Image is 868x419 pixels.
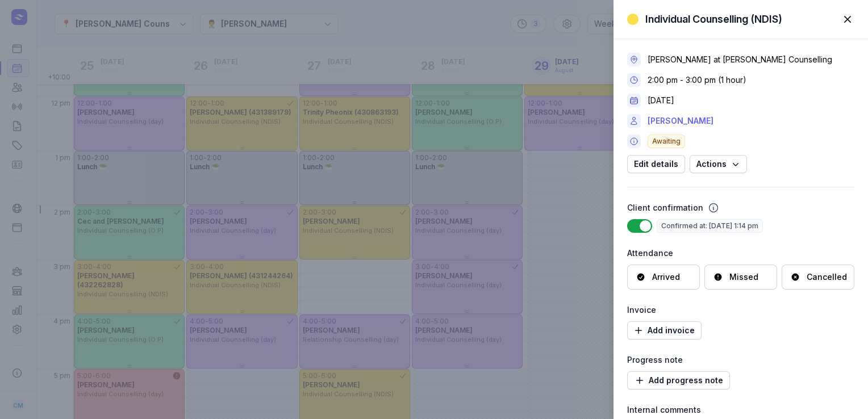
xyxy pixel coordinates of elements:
span: Actions [696,157,740,171]
div: Missed [729,271,758,283]
div: [PERSON_NAME] at [PERSON_NAME] Counselling [648,54,832,65]
div: Internal comments [627,403,854,417]
div: Invoice [627,303,854,317]
div: Progress note [627,353,854,367]
button: Edit details [627,155,685,173]
div: [DATE] [648,95,674,106]
span: Add progress note [634,374,723,387]
div: Cancelled [807,271,847,283]
span: Confirmed at: [DATE] 1:14 pm [657,219,763,233]
span: Awaiting [648,135,685,148]
span: Edit details [634,157,678,171]
button: Actions [690,155,747,173]
div: Client confirmation [627,201,703,215]
span: Add invoice [634,324,695,337]
div: Arrived [652,271,680,283]
div: 2:00 pm - 3:00 pm (1 hour) [648,74,746,86]
div: Attendance [627,246,854,260]
div: Individual Counselling (NDIS) [645,12,782,26]
a: [PERSON_NAME] [648,114,713,128]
